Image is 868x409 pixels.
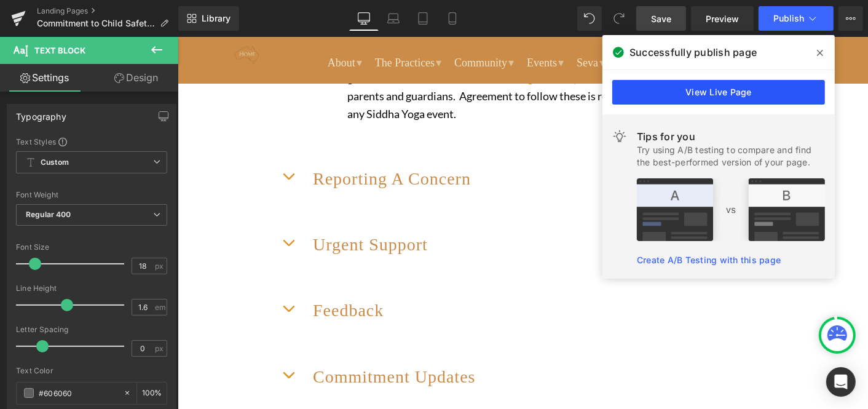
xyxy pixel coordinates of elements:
span: Text Block [34,46,85,55]
div: Tips for you [637,129,825,144]
a: Design [92,64,181,92]
div: Font Weight [16,191,167,199]
a: Sign In [539,20,571,37]
a: Create A/B Testing with this page [637,255,781,265]
div: Text Color [16,367,167,375]
div: Open Intercom Messenger [826,367,856,397]
a: Preview [691,6,754,31]
span: Save [651,12,671,25]
a: Search [582,19,596,37]
h2: Feedback [135,264,684,284]
span: Successfully publish page [629,45,757,60]
div: Try using A/B testing to compare and find the best-performed version of your page. [637,144,825,169]
a: Tablet [408,6,438,31]
span: Library [202,13,231,24]
span: px [155,344,165,352]
a: The Practices▾ [193,13,267,37]
span: ▾ [258,20,264,32]
span: Commitment to Child Safety v2 [37,18,155,28]
img: light.svg [612,129,627,144]
a: Bookstore▾ [473,13,533,37]
a: Events▾ [345,13,389,37]
div: Typography [16,105,66,122]
h2: Reporting A Concern [135,132,684,152]
button: Redo [607,6,631,31]
span: em [155,303,165,311]
span: Publish [773,14,804,23]
a: Mobile [438,6,467,31]
a: Community▾ [272,13,339,37]
div: % [137,383,167,404]
b: Custom [41,157,69,168]
div: Text Styles [16,137,167,146]
button: Undo [577,6,602,31]
a: Seva▾ [395,13,430,37]
span: ▾ [524,20,530,32]
img: The Siddha Yoga Foundation Limited [57,9,81,27]
img: tip.png [637,178,825,241]
span: ▾ [179,20,184,32]
a: New Library [178,6,239,31]
span: ▾ [381,20,386,32]
div: Letter Spacing [16,325,167,334]
a: Desktop [349,6,379,31]
div: Line Height [16,284,167,293]
h2: Urgent Support [135,198,684,218]
span: ▾ [422,20,427,32]
h2: Commitment Updates [135,330,684,350]
span: Preview [706,12,739,25]
div: Font Size [16,243,167,252]
a: View Live Page [612,80,825,105]
span: px [155,262,165,270]
a: Laptop [379,6,408,31]
input: Color [39,386,117,400]
a: Landing Pages [37,6,178,16]
button: More [838,6,863,31]
b: Regular 400 [26,210,71,219]
font: As part of the Siddha Yoga Foundation's commitment to child safety, there are requirements and gu... [170,17,650,83]
span: ▾ [331,20,336,32]
a: Donate [436,20,468,37]
button: Publish [759,6,834,31]
a: About▾ [146,13,187,37]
